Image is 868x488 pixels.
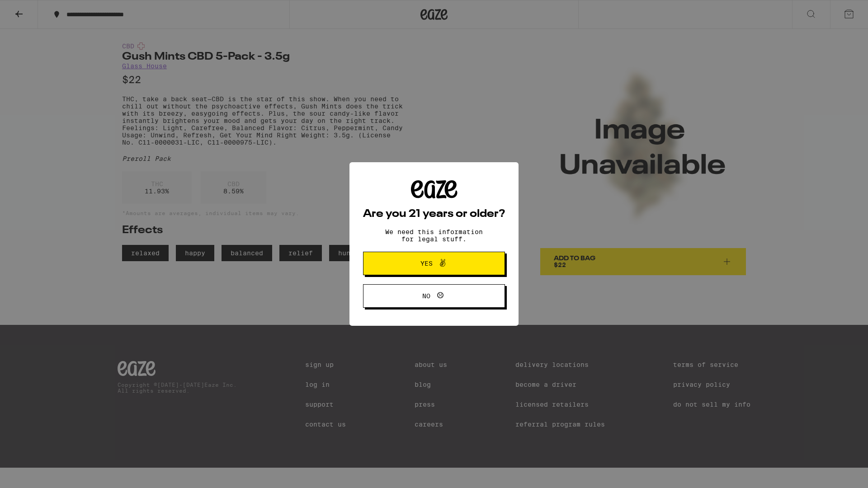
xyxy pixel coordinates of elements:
[420,260,433,267] span: Yes
[363,209,505,220] h2: Are you 21 years or older?
[422,293,430,299] span: No
[363,252,505,275] button: Yes
[363,284,505,308] button: No
[377,228,491,243] p: We need this information for legal stuff.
